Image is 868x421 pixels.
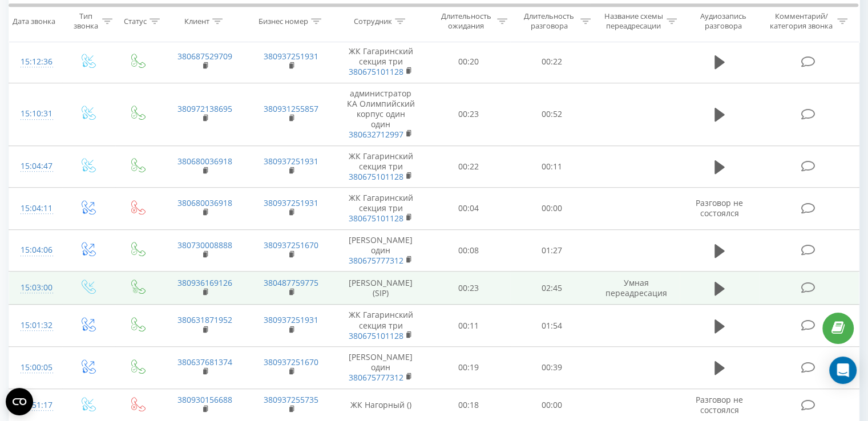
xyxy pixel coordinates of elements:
[21,239,51,261] div: 15:04:06
[177,277,232,288] a: 380936169126
[177,156,232,167] a: 380680036918
[21,357,51,379] div: 15:00:05
[510,229,593,272] td: 01:27
[427,305,510,347] td: 00:11
[13,17,55,26] div: Дата звонка
[349,171,403,182] a: 380675101128
[696,394,743,415] span: Разговор не состоялся
[354,17,392,26] div: Сотрудник
[604,12,664,31] div: Название схемы переадресации
[264,277,318,288] a: 380487759775
[427,272,510,305] td: 00:23
[334,145,427,188] td: ЖК Гагаринский секция три
[768,12,834,31] div: Комментарий/категория звонка
[438,12,495,31] div: Длительность ожидания
[184,17,209,26] div: Клиент
[520,12,578,31] div: Длительность разговора
[690,12,757,31] div: Аудиозапись разговора
[177,357,232,367] a: 380637681374
[177,394,232,405] a: 380930156688
[334,346,427,388] td: [PERSON_NAME] один
[427,41,510,83] td: 00:20
[427,145,510,188] td: 00:22
[177,103,232,114] a: 380972138695
[510,41,593,83] td: 00:22
[177,240,232,250] a: 380730008888
[21,197,51,220] div: 15:04:11
[264,357,318,367] a: 380937251670
[829,357,857,384] div: Open Intercom Messenger
[349,330,403,341] a: 380675101128
[264,314,318,325] a: 380937251931
[21,155,51,177] div: 15:04:47
[334,272,427,305] td: [PERSON_NAME] (SIP)
[349,213,403,224] a: 380675101128
[334,229,427,272] td: [PERSON_NAME] один
[264,240,318,250] a: 380937251670
[510,83,593,145] td: 00:52
[510,145,593,188] td: 00:11
[264,51,318,62] a: 380937251931
[510,305,593,347] td: 01:54
[349,66,403,77] a: 380675101128
[349,255,403,266] a: 380675777312
[177,51,232,62] a: 380687529709
[593,272,679,305] td: Умная переадресация
[334,305,427,347] td: ЖК Гагаринский секция три
[177,314,232,325] a: 380631871952
[334,41,427,83] td: ЖК Гагаринский секция три
[177,197,232,208] a: 380680036918
[21,277,51,299] div: 15:03:00
[510,272,593,305] td: 02:45
[259,17,308,26] div: Бизнес номер
[6,388,33,415] button: Open CMP widget
[510,188,593,230] td: 00:00
[264,156,318,167] a: 380937251931
[334,83,427,145] td: администратор КА Олимпийский корпус один один
[427,346,510,388] td: 00:19
[510,346,593,388] td: 00:39
[21,314,51,337] div: 15:01:32
[334,188,427,230] td: ЖК Гагаринский секция три
[264,197,318,208] a: 380937251931
[349,129,403,140] a: 380632712997
[696,197,743,218] span: Разговор не состоялся
[124,17,147,26] div: Статус
[21,51,51,73] div: 15:12:36
[427,83,510,145] td: 00:23
[21,394,51,416] div: 14:51:17
[264,103,318,114] a: 380931255857
[427,229,510,272] td: 00:08
[21,103,51,125] div: 15:10:31
[427,188,510,230] td: 00:04
[264,394,318,405] a: 380937255735
[349,372,403,383] a: 380675777312
[72,12,99,31] div: Тип звонка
